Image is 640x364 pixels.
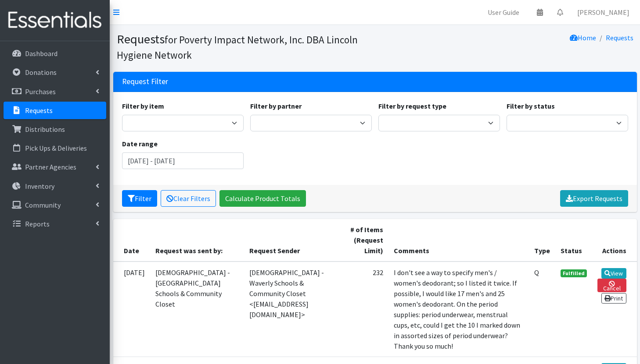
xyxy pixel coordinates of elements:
[606,33,633,42] a: Requests
[529,219,555,262] th: Type
[25,201,61,209] p: Community
[25,87,56,96] p: Purchases
[601,268,626,279] a: View
[570,4,636,21] a: [PERSON_NAME]
[4,177,106,195] a: Inventory
[250,101,302,111] label: Filter by partner
[117,32,372,62] h1: Requests
[122,190,157,207] button: Filter
[570,33,596,42] a: Home
[25,125,65,134] p: Distributions
[122,77,168,86] h3: Request Filter
[25,219,50,228] p: Reports
[4,215,106,233] a: Reports
[601,293,626,304] a: Print
[4,120,106,138] a: Distributions
[481,4,526,21] a: User Guide
[388,219,529,262] th: Comments
[534,268,539,277] abbr: Quantity
[244,262,344,357] td: [DEMOGRAPHIC_DATA] - Waverly Schools & Community Closet <[EMAIL_ADDRESS][DOMAIN_NAME]>
[388,262,529,357] td: I don't see a way to specify men's / women's deodorant; so I listed it twice. If possible, I woul...
[122,152,244,169] input: January 1, 2011 - December 31, 2011
[4,83,106,100] a: Purchases
[117,33,358,61] small: for Poverty Impact Network, Inc. DBA Lincoln Hygiene Network
[219,190,306,207] a: Calculate Product Totals
[161,190,216,207] a: Clear Filters
[4,196,106,214] a: Community
[4,6,106,35] img: HumanEssentials
[4,139,106,157] a: Pick Ups & Deliveries
[555,219,592,262] th: Status
[560,190,628,207] a: Export Requests
[592,219,637,262] th: Actions
[4,45,106,62] a: Dashboard
[25,68,57,77] p: Donations
[4,64,106,81] a: Donations
[597,279,626,292] a: Cancel
[4,158,106,176] a: Partner Agencies
[25,144,87,152] p: Pick Ups & Deliveries
[150,262,244,357] td: [DEMOGRAPHIC_DATA] - [GEOGRAPHIC_DATA] Schools & Community Closet
[507,101,555,111] label: Filter by status
[4,102,106,119] a: Requests
[561,269,587,277] span: Fulfilled
[378,101,446,111] label: Filter by request type
[113,219,150,262] th: Date
[122,138,158,149] label: Date range
[344,262,388,357] td: 232
[25,163,76,171] p: Partner Agencies
[25,182,54,191] p: Inventory
[244,219,344,262] th: Request Sender
[25,106,53,115] p: Requests
[150,219,244,262] th: Request was sent by:
[113,262,150,357] td: [DATE]
[122,101,164,111] label: Filter by item
[344,219,388,262] th: # of Items (Request Limit)
[25,49,58,58] p: Dashboard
